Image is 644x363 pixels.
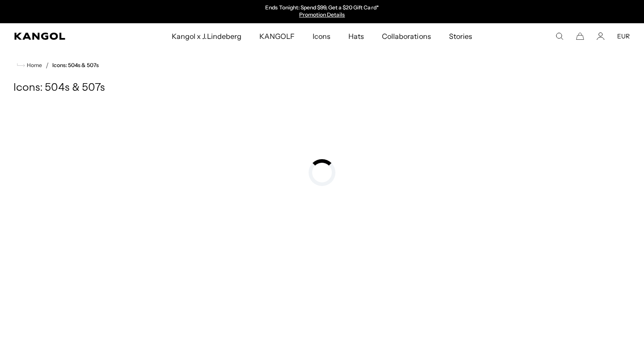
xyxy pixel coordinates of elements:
[597,32,605,40] a: Account
[172,23,241,49] span: Kangol x J.Lindeberg
[14,33,113,40] a: Kangol
[230,4,414,19] div: 1 of 2
[339,23,373,49] a: Hats
[163,23,250,49] a: Kangol x J.Lindeberg
[230,4,414,19] div: Announcement
[17,61,42,69] a: Home
[313,23,330,49] span: Icons
[230,4,414,19] slideshow-component: Announcement bar
[299,11,345,18] a: Promotion Details
[373,23,440,49] a: Collaborations
[265,4,378,12] p: Ends Tonight: Spend $99, Get a $20 Gift Card*
[259,23,295,49] span: KANGOLF
[304,23,339,49] a: Icons
[52,62,99,68] a: Icons: 504s & 507s
[382,23,431,49] span: Collaborations
[576,32,584,40] button: Cart
[13,81,631,95] h1: Icons: 504s & 507s
[42,60,49,71] li: /
[617,32,630,40] button: EUR
[25,62,42,68] span: Home
[440,23,481,49] a: Stories
[449,23,472,49] span: Stories
[250,23,304,49] a: KANGOLF
[348,23,364,49] span: Hats
[555,32,563,40] summary: Search here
